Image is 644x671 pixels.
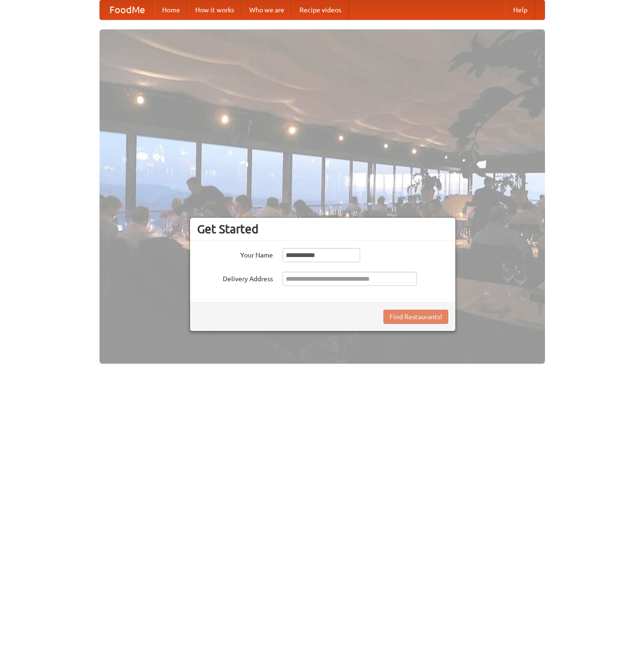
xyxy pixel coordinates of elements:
[154,0,188,19] a: Home
[506,0,535,19] a: Help
[197,248,273,260] label: Your Name
[100,0,154,19] a: FoodMe
[242,0,292,19] a: Who we are
[292,0,349,19] a: Recipe videos
[197,272,273,284] label: Delivery Address
[188,0,242,19] a: How it works
[383,310,448,324] button: Find Restaurants!
[197,222,448,236] h3: Get Started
